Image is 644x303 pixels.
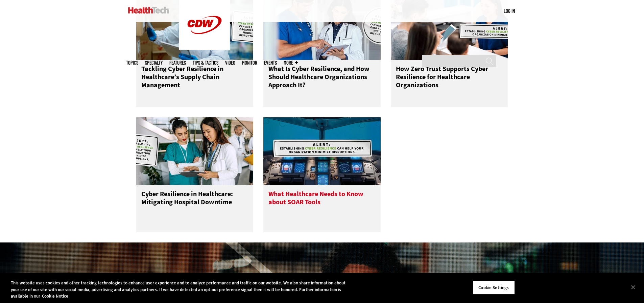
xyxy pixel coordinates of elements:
[126,60,138,65] span: Topics
[141,190,248,217] h3: Cyber Resilience in Healthcare: Mitigating Hospital Downtime
[284,60,298,65] span: More
[263,117,381,185] img: inside an airplane cockpit
[263,117,381,232] a: inside an airplane cockpit What Healthcare Needs to Know about SOAR Tools
[225,60,235,65] a: Video
[268,190,376,217] h3: What Healthcare Needs to Know about SOAR Tools
[473,280,515,295] button: Cookie Settings
[42,293,68,299] a: More information about your privacy
[141,65,248,92] h3: Tackling Cyber Resilience in Healthcare’s Supply Chain Management
[626,280,641,295] button: Close
[264,60,277,65] a: Events
[193,60,218,65] a: Tips & Tactics
[169,60,186,65] a: Features
[136,117,254,232] a: Doctors speaking in hospital Cyber Resilience in Healthcare: Mitigating Hospital Downtime
[504,8,515,14] a: Log in
[179,45,230,52] a: CDW
[504,7,515,15] div: User menu
[396,65,503,92] h3: How Zero Trust Supports Cyber Resilience for Healthcare Organizations
[136,117,254,185] img: Doctors speaking in hospital
[268,65,376,92] h3: What Is Cyber Resilience, and How Should Healthcare Organizations Approach It?
[11,280,354,300] div: This website uses cookies and other tracking technologies to enhance user experience and to analy...
[145,60,163,65] span: Specialty
[242,60,257,65] a: MonITor
[128,7,169,14] img: Home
